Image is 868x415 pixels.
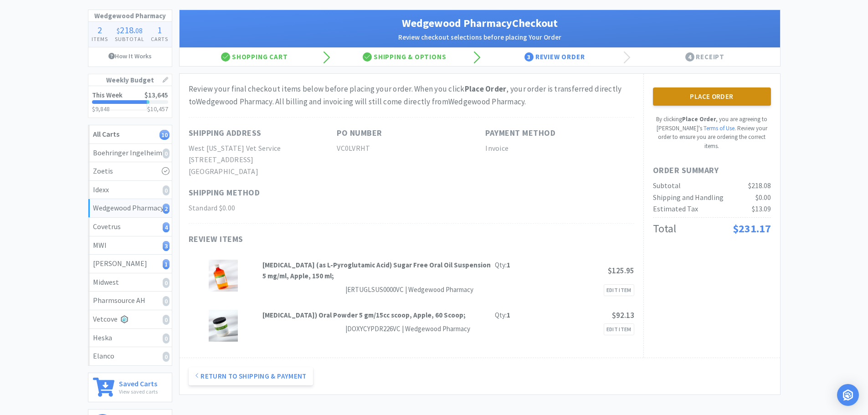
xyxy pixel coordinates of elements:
div: | DOXYCYPDR226VC | Wedgewood Pharmacy [344,323,470,334]
i: 1 [163,259,169,269]
a: Terms of Use [704,124,734,132]
div: Review your final checkout items below before placing your order. When you click , your order is ... [189,83,634,108]
div: Qty: [495,310,510,321]
strong: [MEDICAL_DATA]) Oral Powder 5 gm/15cc scoop, Apple, 60 Scoop; [262,311,466,319]
span: 08 [135,26,143,35]
i: 2 [163,204,169,214]
h2: [STREET_ADDRESS] [189,154,337,166]
i: 10 [159,130,169,140]
h1: Payment Method [485,127,555,140]
div: Qty: [495,260,510,271]
span: $ [117,26,120,35]
button: Place Order [653,87,771,106]
div: Open Intercom Messenger [837,384,859,406]
span: $13.09 [752,204,771,213]
i: 3 [163,241,169,251]
div: Shipping & Options [329,48,480,66]
h1: Review Items [189,233,462,246]
a: How It Works [88,47,172,65]
span: 2 [98,24,102,36]
h1: Wedgewood Pharmacy Checkout [189,15,771,32]
div: Shipping and Handling [653,192,724,204]
a: This Week$13,645$9,848$10,457 [88,86,172,118]
h1: Wedgewood Pharmacy [88,10,172,22]
h2: [GEOGRAPHIC_DATA] [189,166,337,178]
h4: Items [88,35,112,43]
a: MWI3 [88,236,172,255]
h1: Shipping Method [189,186,260,200]
div: Subtotal [653,180,681,192]
a: Heska0 [88,329,172,348]
a: Idexx0 [88,181,172,200]
a: Covetrus4 [88,218,172,236]
span: processed-1 business days [262,323,344,335]
h2: This Week [92,92,123,98]
div: Covetrus [93,221,167,233]
h1: PO Number [337,127,382,140]
strong: 1 [507,261,510,269]
a: Edit Item [604,284,634,296]
h1: Order Summary [653,164,771,177]
i: 0 [163,185,169,195]
a: Edit Item [604,323,634,335]
i: 0 [163,352,169,362]
div: Estimated Tax [653,203,698,215]
span: $9,848 [92,105,110,113]
div: MWI [93,240,167,251]
div: Shopping Cart [180,48,330,66]
div: Total [653,220,676,237]
a: Pharmsource AH0 [88,292,172,310]
h2: West [US_STATE] Vet Service [189,143,337,154]
div: [PERSON_NAME] [93,258,167,270]
i: 0 [163,296,169,306]
button: Return to Shipping & Payment [189,367,313,385]
h2: Invoice [485,143,634,154]
p: View saved carts [119,387,158,396]
span: $218.08 [748,181,771,190]
span: processed-1 business days [262,284,344,296]
a: Elanco0 [88,347,172,365]
h3: $ [147,106,168,112]
span: $13,645 [144,91,168,99]
strong: [MEDICAL_DATA] (as L-Pyroglutamic Acid) Sugar Free Oral Oil Suspension 5 mg/ml, Apple, 150 ml; [262,261,491,280]
h1: Shipping Address [189,127,262,140]
h2: Standard $0.00 [189,202,337,214]
span: 1 [157,24,162,36]
i: 0 [163,333,169,343]
div: Pharmsource AH [93,295,167,307]
div: . [111,26,148,35]
span: 10,457 [150,105,168,113]
h1: Weekly Budget [88,74,172,86]
span: 4 [685,52,694,61]
span: $231.17 [733,221,771,236]
div: | ERTUGLSUS0000VC | Wedgewood Pharmacy [344,284,473,295]
a: Boehringer Ingelheim0 [88,144,172,163]
i: 4 [163,222,169,232]
i: 0 [163,149,169,159]
strong: All Carts [93,129,119,138]
a: Midwest0 [88,273,172,292]
div: Wedgewood Pharmacy [93,202,167,214]
span: 3 [524,52,534,61]
img: 705275ae2940488b95d880f20e2144c1_732672.jpeg [209,310,238,342]
h4: Subtotal [111,35,148,43]
img: a4f8dede55dd4251a0232a66d09d79ea_633086.jpeg [209,260,238,292]
h2: Review checkout selections before placing Your Order [189,32,771,43]
i: 0 [163,278,169,288]
div: Heska [93,332,167,344]
strong: Place Order [682,115,716,123]
div: Zoetis [93,165,167,177]
a: Wedgewood Pharmacy2 [88,199,172,218]
h4: Carts [148,35,172,43]
span: $125.95 [608,266,634,276]
a: Saved CartsView saved carts [88,373,172,402]
a: All Carts10 [88,125,172,144]
strong: Place Order [465,84,507,94]
div: Midwest [93,277,167,288]
h2: VC0LVRHT [337,143,485,154]
div: Review Order [480,48,630,66]
a: Vetcove0 [88,310,172,329]
span: $92.13 [612,310,634,320]
div: Receipt [630,48,780,66]
span: $0.00 [755,193,771,202]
